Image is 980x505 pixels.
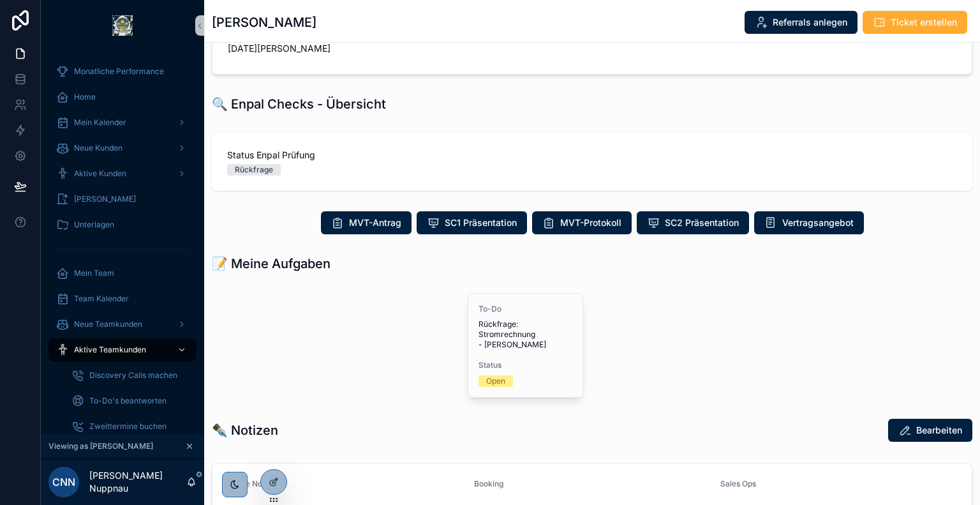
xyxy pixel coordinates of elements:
a: Aktive Kunden [48,162,197,185]
span: CNN [52,474,75,490]
img: App logo [112,15,133,36]
span: Aktive Teamkunden [74,345,146,355]
a: Home [48,86,197,109]
span: Team Kalender [74,294,129,304]
span: Ticket erstellen [891,16,957,29]
a: Neue Kunden [48,137,197,160]
span: Bearbeiten [916,424,962,437]
a: Unterlagen [48,213,197,236]
span: To-Do [479,304,572,314]
span: Discovery Calls machen [89,370,177,381]
h1: 📝 Meine Aufgaben [212,255,330,273]
button: MVT-Antrag [321,211,412,234]
a: Mein Team [48,262,197,285]
div: Rückfrage [235,164,273,176]
span: MVT-Antrag [349,216,401,229]
div: scrollable content [41,51,204,434]
span: Aktive Kunden [74,169,126,179]
span: Booking [474,479,503,488]
h1: [PERSON_NAME] [212,13,316,31]
a: To-Do's beantworten [64,389,197,412]
span: Home [74,92,96,102]
span: Neue Teamkunden [74,319,142,329]
a: [PERSON_NAME] [48,188,197,211]
button: Referrals anlegen [745,11,857,34]
span: To-Do's beantworten [89,396,167,406]
a: Monatliche Performance [48,60,197,83]
a: Team Kalender [48,287,197,310]
button: SC2 Präsentation [637,211,749,234]
p: [PERSON_NAME] Nuppnau [89,469,186,495]
h1: 🔍 Enpal Checks - Übersicht [212,95,386,113]
span: Viewing as [PERSON_NAME] [48,441,153,451]
span: [PERSON_NAME] [74,194,136,204]
span: Status Enpal Prüfung [227,149,957,162]
span: Unterlagen [74,220,114,230]
button: Vertragsangebot [754,211,864,234]
span: Mein Kalender [74,117,126,128]
div: Open [486,375,505,387]
button: MVT-Protokoll [532,211,632,234]
a: Discovery Calls machen [64,364,197,387]
span: SC2 Präsentation [665,216,739,229]
a: Mein Kalender [48,111,197,134]
span: Zweittermine buchen [89,421,167,432]
button: Bearbeiten [888,419,972,442]
h1: ✒️ Notizen [212,421,278,439]
span: Rückfrage: Stromrechnung - [PERSON_NAME] [479,319,572,350]
span: Meine Notizen [228,479,280,488]
span: [DATE][PERSON_NAME] [228,42,403,55]
button: SC1 Präsentation [417,211,527,234]
a: Zweittermine buchen [64,415,197,438]
span: Mein Team [74,268,114,278]
span: MVT-Protokoll [560,216,621,229]
span: Monatliche Performance [74,66,164,77]
span: Referrals anlegen [773,16,847,29]
span: Sales Ops [720,479,756,488]
button: Ticket erstellen [863,11,967,34]
span: SC1 Präsentation [445,216,517,229]
a: Aktive Teamkunden [48,338,197,361]
span: Status [479,360,572,370]
a: Neue Teamkunden [48,313,197,336]
span: Vertragsangebot [782,216,854,229]
span: Neue Kunden [74,143,122,153]
a: To-DoRückfrage: Stromrechnung - [PERSON_NAME]StatusOpen [468,293,583,398]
